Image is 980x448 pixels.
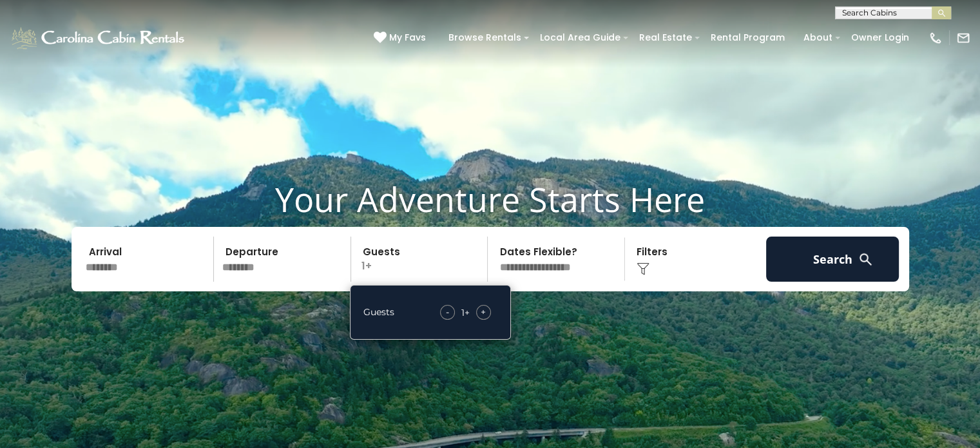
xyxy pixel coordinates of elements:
[704,28,791,48] a: Rental Program
[374,31,429,45] a: My Favs
[389,31,426,44] span: My Favs
[766,237,899,282] button: Search
[858,251,874,268] img: search-regular-white.png
[633,28,698,48] a: Real Estate
[481,306,486,318] span: +
[10,25,188,51] img: White-1-1-2.png
[797,28,839,48] a: About
[355,237,488,282] p: 1+
[461,306,465,319] div: 1
[363,307,394,317] h5: Guests
[533,28,627,48] a: Local Area Guide
[442,28,528,48] a: Browse Rentals
[434,305,497,320] div: +
[446,306,449,318] span: -
[637,262,649,275] img: filter--v1.png
[956,31,970,45] img: mail-regular-white.png
[10,179,970,219] h1: Your Adventure Starts Here
[845,28,916,48] a: Owner Login
[928,31,943,45] img: phone-regular-white.png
